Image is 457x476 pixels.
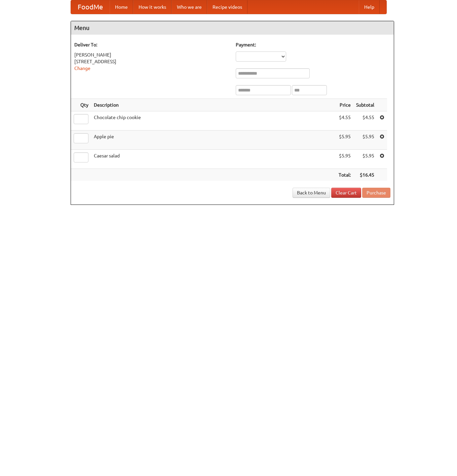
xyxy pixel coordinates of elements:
[353,169,377,181] th: $16.45
[336,111,353,131] td: $4.55
[74,58,229,65] div: [STREET_ADDRESS]
[362,188,390,198] button: Purchase
[331,188,361,198] a: Clear Cart
[74,66,90,71] a: Change
[74,51,229,58] div: [PERSON_NAME]
[110,0,133,14] a: Home
[207,0,247,14] a: Recipe videos
[353,131,377,150] td: $5.95
[336,131,353,150] td: $5.95
[91,111,336,131] td: Chocolate chip cookie
[353,99,377,111] th: Subtotal
[91,150,336,169] td: Caesar salad
[133,0,172,14] a: How it works
[336,169,353,181] th: Total:
[336,150,353,169] td: $5.95
[74,41,229,48] h5: Deliver To:
[359,0,380,14] a: Help
[353,111,377,131] td: $4.55
[71,0,110,14] a: FoodMe
[172,0,207,14] a: Who we are
[293,188,330,198] a: Back to Menu
[71,21,394,35] h4: Menu
[353,150,377,169] td: $5.95
[336,99,353,111] th: Price
[91,131,336,150] td: Apple pie
[91,99,336,111] th: Description
[236,41,390,48] h5: Payment:
[71,99,91,111] th: Qty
